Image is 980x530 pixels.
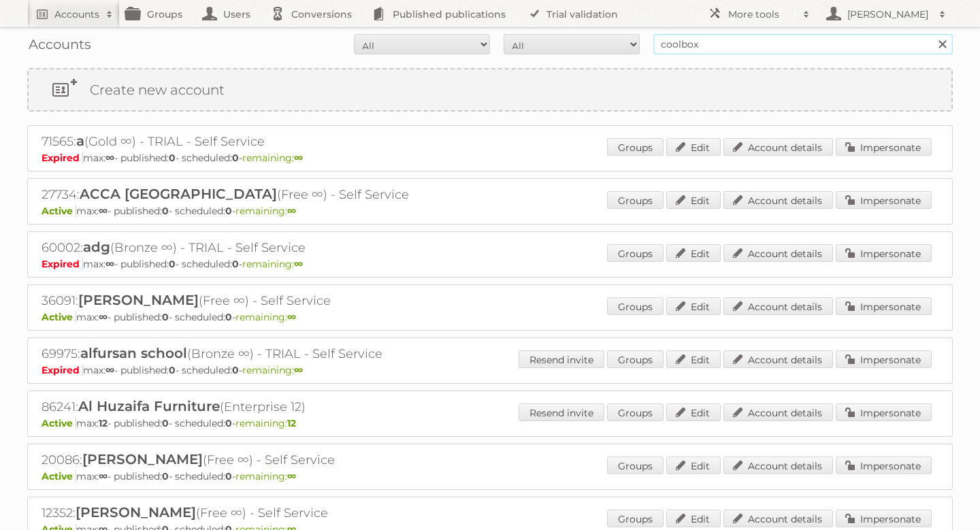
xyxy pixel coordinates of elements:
a: Edit [666,191,721,209]
p: max: - published: - scheduled: - [42,311,938,323]
span: alfursan school [80,345,187,361]
strong: ∞ [294,258,303,270]
p: max: - published: - scheduled: - [42,417,938,429]
strong: 0 [162,417,169,429]
a: Account details [723,138,833,156]
strong: 0 [225,205,232,217]
span: Active [42,417,76,429]
strong: ∞ [294,364,303,376]
a: Account details [723,191,833,209]
h2: [PERSON_NAME] [844,7,932,21]
h2: 71565: (Gold ∞) - TRIAL - Self Service [42,133,518,150]
a: Edit [666,138,721,156]
strong: 0 [232,364,239,376]
a: Edit [666,457,721,474]
strong: ∞ [105,152,114,164]
a: Edit [666,244,721,262]
span: remaining: [242,364,303,376]
span: adg [83,239,110,255]
h2: 86241: (Enterprise 12) [42,398,518,416]
span: [PERSON_NAME] [76,504,196,520]
a: Account details [723,297,833,315]
p: max: - published: - scheduled: - [42,364,938,376]
strong: ∞ [105,364,114,376]
span: remaining: [235,205,296,217]
p: max: - published: - scheduled: - [42,470,938,482]
strong: 0 [169,152,176,164]
strong: 0 [232,258,239,270]
h2: 12352: (Free ∞) - Self Service [42,504,518,522]
a: Groups [607,297,664,315]
a: Groups [607,510,664,527]
span: remaining: [235,470,296,482]
strong: 0 [225,470,232,482]
h2: Accounts [54,7,99,21]
a: Edit [666,297,721,315]
span: remaining: [235,417,296,429]
a: Account details [723,403,833,421]
p: max: - published: - scheduled: - [42,205,938,217]
strong: ∞ [105,258,114,270]
p: max: - published: - scheduled: - [42,258,938,270]
a: Impersonate [836,297,932,315]
strong: 0 [169,364,176,376]
span: ACCA [GEOGRAPHIC_DATA] [80,186,277,202]
span: remaining: [242,258,303,270]
strong: ∞ [99,470,108,482]
span: remaining: [242,152,303,164]
a: Account details [723,457,833,474]
strong: ∞ [287,205,296,217]
span: Expired [42,258,83,270]
span: a [76,133,84,149]
strong: ∞ [287,470,296,482]
a: Groups [607,350,664,368]
strong: 12 [287,417,296,429]
strong: ∞ [99,205,108,217]
a: Account details [723,510,833,527]
strong: ∞ [99,311,108,323]
a: Groups [607,403,664,421]
strong: 0 [232,152,239,164]
a: Account details [723,350,833,368]
span: Expired [42,364,83,376]
a: Edit [666,350,721,368]
a: Impersonate [836,457,932,474]
strong: ∞ [287,311,296,323]
strong: 0 [169,258,176,270]
h2: More tools [728,7,796,21]
span: [PERSON_NAME] [82,451,203,467]
a: Impersonate [836,510,932,527]
a: Groups [607,244,664,262]
a: Edit [666,403,721,421]
a: Impersonate [836,244,932,262]
h2: 60002: (Bronze ∞) - TRIAL - Self Service [42,239,518,256]
a: Account details [723,244,833,262]
a: Edit [666,510,721,527]
strong: 0 [162,311,169,323]
strong: 0 [225,311,232,323]
a: Resend invite [519,350,604,368]
span: Al Huzaifa Furniture [78,398,220,414]
a: Groups [607,457,664,474]
h2: 20086: (Free ∞) - Self Service [42,451,518,469]
span: [PERSON_NAME] [78,292,199,308]
a: Impersonate [836,403,932,421]
a: Impersonate [836,138,932,156]
h2: 36091: (Free ∞) - Self Service [42,292,518,310]
h2: 27734: (Free ∞) - Self Service [42,186,518,203]
p: max: - published: - scheduled: - [42,152,938,164]
span: remaining: [235,311,296,323]
a: Groups [607,138,664,156]
span: Active [42,470,76,482]
span: Expired [42,152,83,164]
h2: 69975: (Bronze ∞) - TRIAL - Self Service [42,345,518,363]
a: Resend invite [519,403,604,421]
strong: ∞ [294,152,303,164]
span: Active [42,205,76,217]
span: Active [42,311,76,323]
strong: 0 [225,417,232,429]
a: Create new account [29,69,951,110]
a: Impersonate [836,350,932,368]
a: Groups [607,191,664,209]
strong: 12 [99,417,108,429]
